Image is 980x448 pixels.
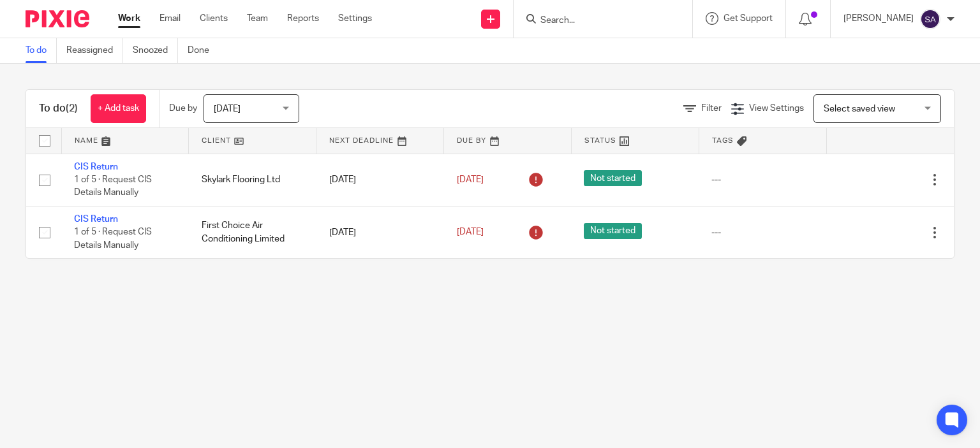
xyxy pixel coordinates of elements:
img: Pixie [26,10,89,27]
a: Reassigned [66,38,123,63]
a: Clients [200,12,228,25]
span: Not started [584,223,642,239]
a: To do [26,38,57,63]
span: [DATE] [457,228,484,237]
h1: To do [39,102,78,115]
div: --- [711,173,813,186]
a: Work [118,12,140,25]
td: First Choice Air Conditioning Limited [189,206,316,258]
span: [DATE] [214,105,241,113]
a: Email [160,12,181,25]
span: View Settings [749,104,804,113]
a: Snoozed [133,38,178,63]
a: Reports [287,12,319,25]
a: CIS Return [74,163,118,171]
span: Not started [584,170,642,186]
input: Search [539,15,654,27]
p: [PERSON_NAME] [843,12,914,25]
a: CIS Return [74,215,118,224]
td: Skylark Flooring Ltd [189,154,316,206]
a: Settings [338,12,372,25]
a: + Add task [91,94,146,123]
span: Filter [701,104,722,113]
img: svg%3E [920,9,940,29]
div: --- [711,226,813,239]
a: Done [188,38,219,63]
span: (2) [66,103,78,113]
span: Get Support [724,14,773,23]
td: [DATE] [316,206,444,258]
span: Tags [712,137,734,144]
span: Select saved view [824,105,895,113]
td: [DATE] [316,154,444,206]
span: 1 of 5 · Request CIS Details Manually [74,175,152,198]
p: Due by [169,102,197,115]
span: 1 of 5 · Request CIS Details Manually [74,228,152,250]
a: Team [247,12,268,25]
span: [DATE] [457,175,484,184]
